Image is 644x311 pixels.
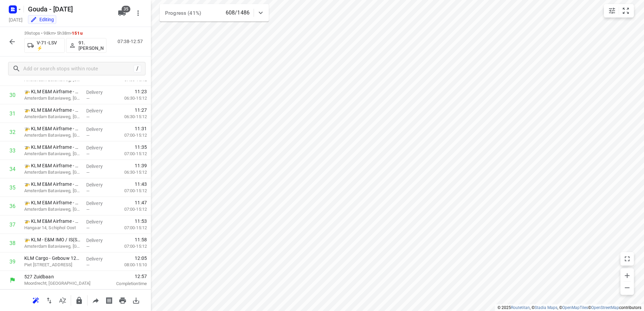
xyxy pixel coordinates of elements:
button: Lock route [72,294,86,307]
p: Amsterdam Bataviaweg, Schiphol Oost [24,187,81,194]
p: 07:38-12:57 [118,38,146,45]
span: • [70,31,72,36]
span: Download route [129,297,143,303]
p: 91.[PERSON_NAME] [78,40,103,51]
button: 91.[PERSON_NAME] [66,38,106,53]
p: 608/1486 [226,9,250,17]
button: 35 [115,6,129,20]
p: 🚁 KLM E&M Airframe - H11 - Baai 2 (2e etage)(Sylvia van Veen) [24,125,81,132]
h5: Project date [6,16,25,24]
div: small contained button group [604,4,634,18]
span: 11:58 [135,236,147,243]
span: Print route [116,297,129,303]
p: 06:30-15:12 [114,95,147,102]
span: Reverse route [42,297,56,303]
a: Routetitan [511,305,530,310]
p: Amsterdam Bataviaweg, Schiphol Oost [24,150,81,157]
li: © 2025 , © , © © contributors [497,305,641,310]
div: 30 [9,92,15,98]
span: 12:05 [135,255,147,262]
span: Print shipping labels [102,297,116,303]
span: Share route [89,297,102,303]
button: Fit zoom [619,4,633,18]
p: 06:30-15:12 [114,169,147,176]
p: 🚁 KLM E&M Airframe - H11 - Laagbouw(Ron Hermanns) [24,199,81,206]
span: — [86,96,90,101]
div: / [134,65,141,72]
div: 33 [9,147,15,154]
button: V-71-LSV ⚡ [24,38,65,53]
span: 12:57 [102,273,147,280]
input: Add or search stops within route [23,64,134,74]
button: Map settings [605,4,619,18]
p: 🚁 KLM E&M Airframe - H12 - Cockpit(Ramona Krieger) [24,144,81,150]
span: Reoptimize route [29,297,42,303]
p: Amsterdam Bataviaweg, Schiphol Oost [24,169,81,176]
p: Delivery [86,163,111,170]
p: 39 stops • 98km • 5h38m [24,30,106,37]
p: Delivery [86,126,111,133]
p: Delivery [86,144,111,151]
p: Delivery [86,200,111,207]
span: Sort by time window [56,297,69,303]
p: 07:00-15:12 [114,206,147,213]
p: Completion time [102,280,147,287]
a: Stadia Maps [535,305,557,310]
span: 11:53 [135,218,147,224]
p: 06:30-15:12 [114,113,147,120]
h5: Gouda - [DATE] [25,4,112,14]
div: 32 [9,129,15,135]
p: Amsterdam Bataviaweg, Schiphol Oost [24,95,81,102]
p: Delivery [86,218,111,225]
span: 11:27 [135,107,147,113]
span: — [86,226,90,231]
p: Amsterdam Bataviaweg, Schiphol Oost [24,243,81,250]
p: 🚁 KLM E&M Airframe - H11 - Baai 1(Ramona Krieger) [24,107,81,113]
span: — [86,114,90,119]
p: Hangaar 14, Schiphol Oost [24,224,81,231]
span: 11:31 [135,125,147,132]
p: Amsterdam Bataviaweg, Schiphol Oost [24,132,81,139]
p: V-71-LSV ⚡ [37,40,62,51]
div: 34 [9,166,15,172]
span: 151u [72,31,83,36]
p: Delivery [86,181,111,188]
div: 36 [9,203,15,209]
p: 🚁 KLM E&M Airframe - H11 - Baai 3([PERSON_NAME]) [24,88,81,95]
span: — [86,263,90,268]
a: OpenStreetMap [591,305,619,310]
a: OpenMapTiles [562,305,588,310]
p: 07:00-15:12 [114,150,147,157]
span: 35 [122,6,130,12]
span: — [86,207,90,212]
p: Amsterdam Bataviaweg, Schiphol Oost [24,206,81,213]
span: — [86,244,90,249]
span: — [86,133,90,138]
p: Delivery [86,237,111,244]
p: 🚁 KLM - E&M IMO / IS(Sem van Es) [24,236,81,243]
p: Delivery [86,89,111,96]
div: Progress (41%)608/1486 [160,4,269,22]
p: Delivery [86,255,111,262]
p: 07:00-15:12 [114,132,147,139]
span: — [86,170,90,175]
div: 35 [9,184,15,191]
p: Moordrecht, [GEOGRAPHIC_DATA] [24,280,94,287]
p: 🚁 KLM E&M Airframe - H14 - Baai 2 - Begane Grond(Sylvia van Veen) [24,181,81,187]
div: 31 [9,110,15,117]
p: Delivery [86,107,111,114]
p: Amsterdam Bataviaweg, Schiphol Oost [24,113,81,120]
p: 07:00-15:12 [114,187,147,194]
p: 527 Zuidbaan [24,273,94,280]
p: 07:00-15:12 [114,243,147,250]
p: 🚁 KLM E&M Airframe - H14 - Baai 2 - 1e etage(Arjen Keppel) [24,218,81,224]
button: More [131,6,145,20]
span: — [86,151,90,157]
p: Piet Guilonardweg 15, Schiphol [24,262,81,268]
span: Progress (41%) [165,10,201,16]
p: 🚁 KLM E&M Airframe - H12 - Zuidzijde Baai(Ramona Krieger) [24,162,81,169]
span: 11:39 [135,162,147,169]
p: KLM Cargo - Gebouw 120 - Schiphol Oost(Fleur Mooijen) [24,255,81,262]
span: 11:23 [135,88,147,95]
span: 11:35 [135,144,147,150]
